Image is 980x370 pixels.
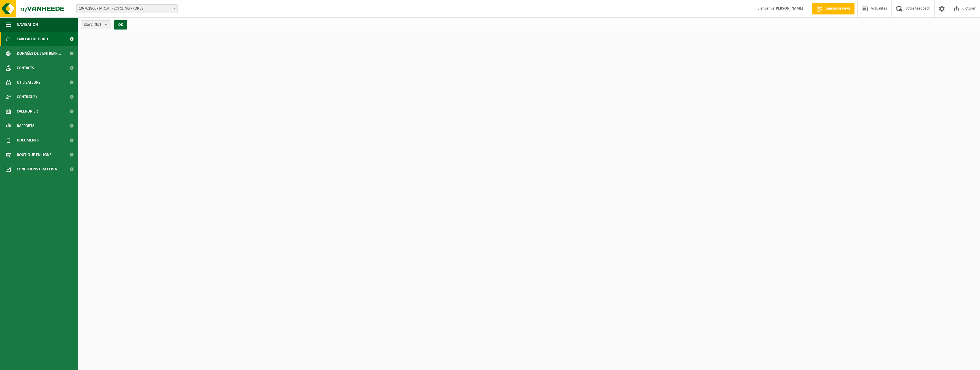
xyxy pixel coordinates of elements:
[81,20,110,29] button: Site(s)(5/5)
[77,5,177,13] span: 10-762866 - M.C.A. RECYCLING - FOREST
[17,46,61,61] span: Données de l'entrepr...
[114,20,127,30] button: OK
[17,162,60,176] span: Conditions d'accepta...
[17,75,40,90] span: Utilisateurs
[95,23,103,27] count: (5/5)
[774,6,803,11] strong: [PERSON_NAME]
[84,21,103,29] span: Site(s)
[17,104,38,119] span: Calendrier
[17,90,37,104] span: Contrat(s)
[3,357,97,370] iframe: chat widget
[17,133,39,148] span: Documents
[76,4,178,13] span: 10-762866 - M.C.A. RECYCLING - FOREST
[17,32,48,46] span: Tableau de bord
[17,17,38,32] span: Navigation
[812,3,854,14] a: Demande devis
[17,148,51,162] span: Boutique en ligne
[17,61,34,75] span: Contacts
[17,119,34,133] span: Rapports
[824,6,852,12] span: Demande devis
